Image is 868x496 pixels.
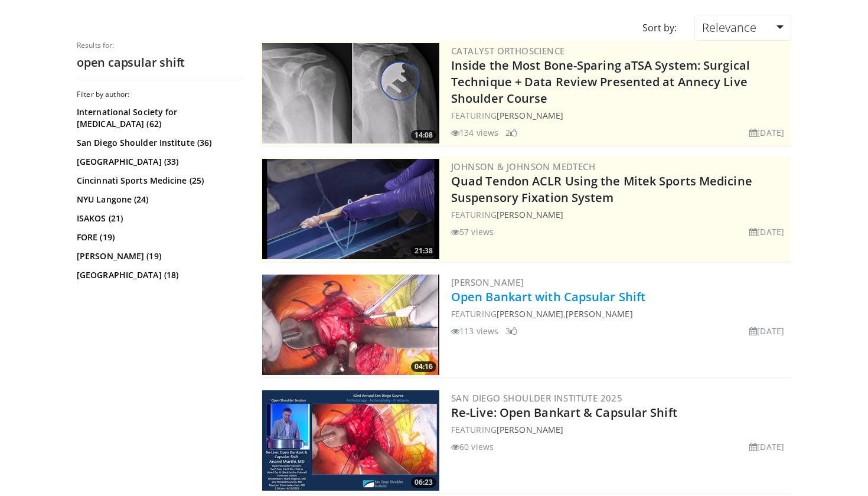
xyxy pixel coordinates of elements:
span: 21:38 [411,246,436,256]
span: 14:08 [411,130,436,141]
li: [DATE] [749,126,784,139]
li: 2 [505,126,517,139]
a: Johnson & Johnson MedTech [451,161,595,172]
a: 06:23 [262,390,439,491]
a: Catalyst OrthoScience [451,45,564,57]
h3: Filter by author: [77,90,242,99]
a: Inside the Most Bone-Sparing aTSA System: Surgical Technique + Data Review Presented at Annecy Li... [451,57,750,106]
div: FEATURING [451,423,789,436]
a: [GEOGRAPHIC_DATA] (33) [77,156,239,168]
li: 113 views [451,325,498,337]
li: 134 views [451,126,498,139]
a: Quad Tendon ACLR Using the Mitek Sports Medicine Suspensory Fixation System [451,173,752,205]
img: aaac74ad-d6f9-4c8b-955c-cfb59cf42048.300x170_q85_crop-smart_upscale.jpg [262,390,439,491]
div: Sort by: [634,15,686,41]
a: [PERSON_NAME] [497,209,563,220]
a: Relevance [694,15,791,41]
div: FEATURING [451,109,789,122]
li: 3 [505,325,517,337]
a: ISAKOS (21) [77,213,239,224]
a: 04:16 [262,275,439,375]
span: Relevance [702,19,756,35]
a: FORE (19) [77,231,239,243]
li: 60 views [451,440,494,453]
div: FEATURING , [451,308,789,320]
a: San Diego Shoulder Institute (36) [77,137,239,149]
a: Re-Live: Open Bankart & Capsular Shift [451,404,677,420]
li: [DATE] [749,440,784,453]
a: NYU Langone (24) [77,194,239,205]
a: Open Bankart with Capsular Shift [451,289,645,305]
a: [GEOGRAPHIC_DATA] (18) [77,269,239,281]
div: FEATURING [451,208,789,221]
img: b78fd9da-dc16-4fd1-a89d-538d899827f1.300x170_q85_crop-smart_upscale.jpg [262,159,439,259]
a: [PERSON_NAME] [497,110,563,121]
li: [DATE] [749,325,784,337]
li: [DATE] [749,226,784,238]
a: [PERSON_NAME] (19) [77,250,239,262]
span: 04:16 [411,361,436,372]
a: San Diego Shoulder Institute 2025 [451,392,622,404]
a: [PERSON_NAME] [566,308,632,319]
img: 8da3ba5e-a89f-4f6f-bed1-a0be957799f6.300x170_q85_crop-smart_upscale.jpg [262,275,439,375]
a: [PERSON_NAME] [451,276,524,288]
h2: open capsular shift [77,55,242,70]
a: 14:08 [262,43,439,143]
img: 9f15458b-d013-4cfd-976d-a83a3859932f.300x170_q85_crop-smart_upscale.jpg [262,43,439,143]
a: 21:38 [262,159,439,259]
p: Results for: [77,41,242,50]
span: 06:23 [411,477,436,488]
a: Cincinnati Sports Medicine (25) [77,175,239,187]
a: International Society for [MEDICAL_DATA] (62) [77,106,239,130]
li: 57 views [451,226,494,238]
a: [PERSON_NAME] [497,424,563,435]
a: [PERSON_NAME] [497,308,563,319]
